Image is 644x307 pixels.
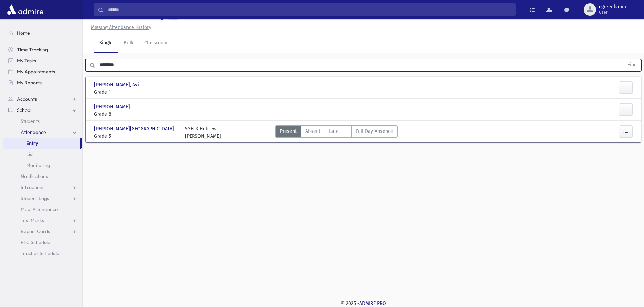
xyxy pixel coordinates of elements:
span: Home [17,30,30,36]
span: Infractions [21,184,44,190]
span: Attendance [21,129,46,135]
span: Absent [305,128,320,135]
span: My Tasks [17,57,36,64]
span: Full Day Absence [356,128,393,135]
span: Monitoring [26,162,50,168]
span: [PERSON_NAME] [94,103,131,110]
a: Time Tracking [3,44,82,55]
a: Meal Attendance [3,204,82,215]
span: Late [329,128,339,135]
a: Bulk [118,34,139,53]
span: School [17,107,31,113]
span: Present [280,128,297,135]
div: AttTypes [275,125,398,140]
a: Students [3,116,82,127]
a: Entry [3,138,80,149]
span: Grade 5 [94,133,178,140]
span: Grade 1 [94,88,178,96]
span: Student Logs [21,195,49,201]
a: My Appointments [3,66,82,77]
span: Report Cards [21,228,50,234]
img: AdmirePro [6,3,45,17]
a: Teacher Schedule [3,248,82,259]
span: My Appointments [17,68,55,75]
a: School [3,105,82,116]
span: Meal Attendance [21,206,58,212]
a: My Tasks [3,55,82,66]
span: [PERSON_NAME][GEOGRAPHIC_DATA] [94,125,175,133]
input: Search [104,3,515,16]
span: User [599,10,626,15]
a: Monitoring [3,160,82,171]
div: © 2025 - [94,300,633,307]
a: Missing Attendance History [88,24,151,30]
span: Students [21,118,40,124]
span: My Reports [17,80,42,86]
span: Notifications [21,173,48,179]
div: 5GH-3 Hebrew [PERSON_NAME] [185,125,221,140]
span: PTC Schedule [21,239,50,245]
a: Infractions [3,182,82,193]
button: Find [623,59,641,71]
span: cgreenbaum [599,4,626,10]
a: Single [94,34,118,53]
u: Missing Attendance History [91,24,151,30]
span: Teacher Schedule [21,250,59,256]
a: Student Logs [3,193,82,204]
span: Accounts [17,96,37,102]
a: My Reports [3,77,82,88]
a: Accounts [3,94,82,105]
span: List [26,151,34,157]
span: [PERSON_NAME], Avi [94,81,140,88]
a: Notifications [3,171,82,182]
a: Attendance [3,127,82,138]
a: PTC Schedule [3,237,82,248]
span: Test Marks [21,217,44,223]
a: Test Marks [3,215,82,226]
a: Home [3,28,82,39]
span: Entry [26,140,38,146]
span: Time Tracking [17,46,48,53]
span: Grade 8 [94,110,178,118]
a: Classroom [139,34,173,53]
a: List [3,149,82,160]
a: Report Cards [3,226,82,237]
